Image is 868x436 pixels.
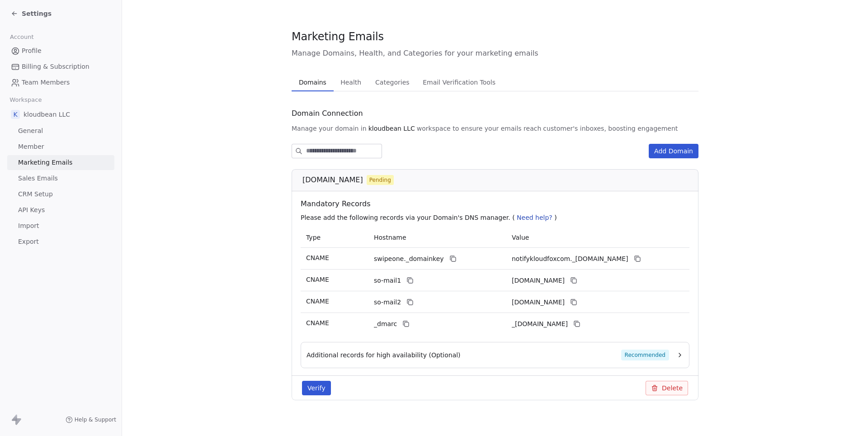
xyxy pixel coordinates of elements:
span: Manage your domain in [292,124,367,133]
span: Settings [22,9,52,18]
span: kloudbean LLC [24,110,70,119]
span: Value [512,234,529,241]
span: Additional records for high availability (Optional) [307,351,461,360]
span: Domains [295,76,330,89]
a: Member [7,139,114,154]
a: CRM Setup [7,187,114,202]
span: Sales Emails [18,174,58,183]
span: API Keys [18,205,45,215]
a: API Keys [7,203,114,218]
p: Please add the following records via your Domain's DNS manager. ( ) [301,213,693,222]
span: k [11,110,20,119]
span: notifykloudfoxcom1.swipeone.email [512,276,565,285]
span: Recommended [621,350,669,360]
a: Profile [7,43,114,58]
a: Sales Emails [7,171,114,186]
a: Export [7,234,114,249]
span: Marketing Emails [18,158,72,167]
span: _dmarc.swipeone.email [512,319,568,329]
span: CNAME [306,254,329,261]
span: Team Members [22,78,70,87]
span: CRM Setup [18,190,53,199]
button: Verify [302,381,331,395]
span: Domain Connection [292,108,363,119]
span: _dmarc [374,319,397,329]
span: Import [18,221,39,231]
span: General [18,126,43,136]
a: Import [7,218,114,233]
span: Manage Domains, Health, and Categories for your marketing emails [292,48,698,59]
span: CNAME [306,319,329,327]
span: Mandatory Records [301,199,693,209]
span: [DOMAIN_NAME] [302,175,363,185]
span: Marketing Emails [292,30,384,43]
span: Help & Support [75,416,116,423]
span: customer's inboxes, boosting engagement [543,124,678,133]
span: Health [337,76,365,89]
button: Delete [646,381,688,395]
span: Pending [369,176,391,184]
span: kloudbean LLC [368,124,415,133]
span: CNAME [306,298,329,305]
a: General [7,123,114,138]
a: Team Members [7,75,114,90]
span: Hostname [374,234,406,241]
span: workspace to ensure your emails reach [417,124,542,133]
a: Help & Support [66,416,116,423]
p: Type [306,233,363,242]
span: Export [18,237,39,246]
span: Workspace [6,93,46,107]
span: notifykloudfoxcom2.swipeone.email [512,298,565,307]
span: Profile [22,46,42,56]
a: Marketing Emails [7,155,114,170]
span: so-mail2 [374,298,401,307]
a: Settings [11,9,52,18]
span: Email Verification Tools [419,76,499,89]
span: Member [18,142,44,152]
button: Additional records for high availability (Optional)Recommended [307,350,684,360]
span: Account [6,30,38,44]
span: so-mail1 [374,276,401,285]
span: Need help? [517,214,552,221]
span: CNAME [306,276,329,283]
a: Billing & Subscription [7,59,114,74]
span: notifykloudfoxcom._domainkey.swipeone.email [512,254,628,264]
span: Categories [372,76,413,89]
span: swipeone._domainkey [374,254,444,264]
button: Add Domain [649,144,698,158]
span: Billing & Subscription [22,62,90,71]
